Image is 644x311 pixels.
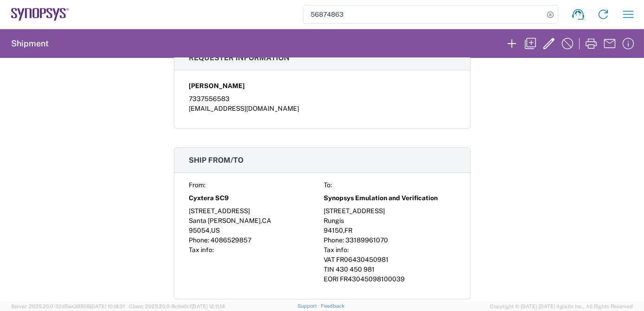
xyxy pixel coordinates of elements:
[324,256,335,263] span: VAT
[340,275,405,283] span: FR43045098100039
[345,227,353,234] span: FR
[324,266,335,273] span: TIN
[189,81,245,91] span: [PERSON_NAME]
[129,304,225,309] span: Client: 2025.20.0-8c6e0cf
[261,217,262,224] span: ,
[189,53,290,62] span: Requester information
[211,227,220,234] span: US
[189,236,210,244] span: Phone:
[189,156,244,165] span: Ship from/to
[346,236,389,244] span: 33189961070
[211,236,252,244] span: 4086529857
[490,302,633,311] span: Copyright © [DATE]-[DATE] Agistix Inc., All Rights Reserved
[210,227,211,234] span: ,
[189,246,214,254] span: Tax info:
[189,217,261,224] span: Santa [PERSON_NAME]
[324,246,349,254] span: Tax info:
[344,227,345,234] span: ,
[262,217,272,224] span: CA
[11,38,49,49] h2: Shipment
[324,217,344,224] span: Rungis
[304,6,544,23] input: Shipment, tracking or reference number
[191,304,225,309] span: [DATE] 12:11:14
[336,266,375,273] span: 430 450 981
[11,304,125,309] span: Server: 2025.20.0-32d5ea39505
[189,104,455,114] div: [EMAIL_ADDRESS][DOMAIN_NAME]
[189,181,206,189] span: From:
[189,227,210,234] span: 95054
[324,206,455,216] div: [STREET_ADDRESS]
[321,303,344,309] a: Feedback
[337,256,389,263] span: FR06430450981
[189,94,455,104] div: 7337556583
[298,303,321,309] a: Support
[324,236,344,244] span: Phone:
[324,193,438,203] span: Synopsys Emulation and Verification
[324,181,332,189] span: To:
[189,206,320,216] div: [STREET_ADDRESS]
[324,275,339,283] span: EORI
[90,304,125,309] span: [DATE] 10:18:31
[189,193,229,203] span: Cyxtera SC9
[324,227,344,234] span: 94150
